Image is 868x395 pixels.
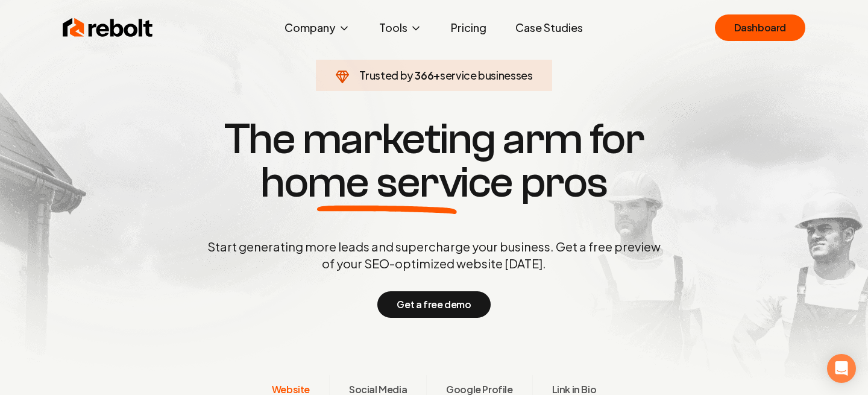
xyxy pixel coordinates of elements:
[359,68,413,82] span: Trusted by
[260,161,513,204] span: home service
[715,14,805,41] a: Dashboard
[415,67,433,84] span: 366
[377,291,490,318] button: Get a free demo
[827,354,856,383] div: Open Intercom Messenger
[440,68,533,82] span: service businesses
[63,16,153,40] img: Rebolt Logo
[205,238,663,272] p: Start generating more leads and supercharge your business. Get a free preview of your SEO-optimiz...
[441,16,496,40] a: Pricing
[275,16,360,40] button: Company
[433,68,440,82] span: +
[370,16,432,40] button: Tools
[145,118,723,204] h1: The marketing arm for pros
[506,16,593,40] a: Case Studies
